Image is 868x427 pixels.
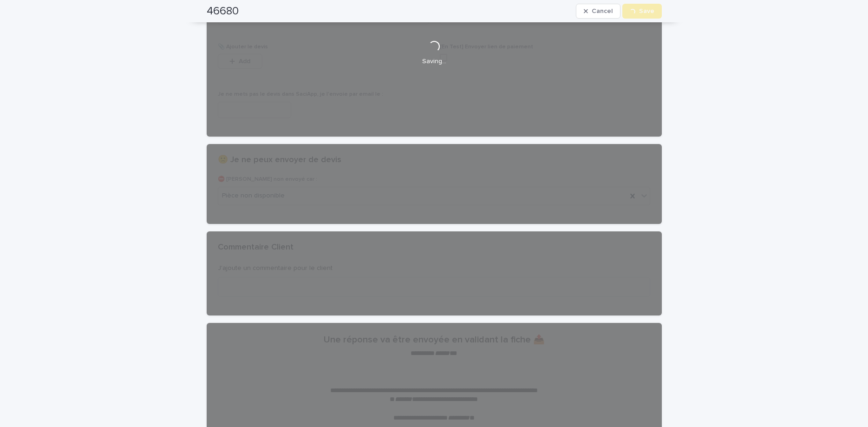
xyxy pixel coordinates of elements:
[207,5,239,18] h2: 46680
[576,4,620,19] button: Cancel
[639,8,654,14] span: Save
[622,4,662,19] button: Save
[592,8,613,14] span: Cancel
[422,58,446,66] p: Saving…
